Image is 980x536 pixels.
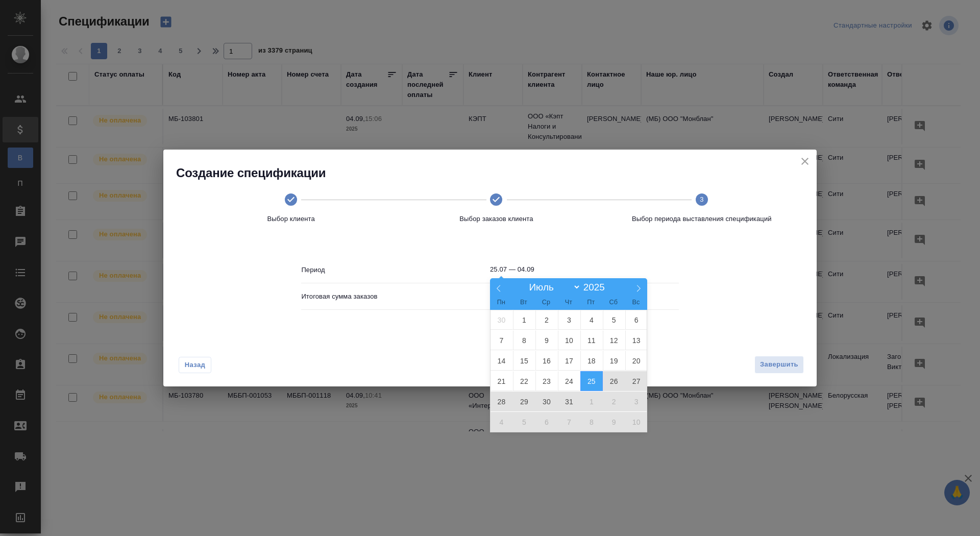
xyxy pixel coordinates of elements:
[513,392,535,411] span: Июль 29, 2025
[754,356,804,374] button: Завершить
[490,299,512,306] span: Пн
[580,371,603,391] span: Июль 25, 2025
[625,310,648,330] span: Июль 6, 2025
[513,330,535,350] span: Июль 8, 2025
[535,371,558,391] span: Июль 23, 2025
[558,310,580,330] span: Июль 3, 2025
[558,351,580,371] span: Июль 17, 2025
[625,412,648,432] span: Август 10, 2025
[512,299,535,306] span: Вт
[580,330,603,350] span: Июль 11, 2025
[179,357,211,373] button: Назад
[491,351,513,371] span: Июль 14, 2025
[535,330,558,350] span: Июль 9, 2025
[301,265,490,275] p: Период
[491,412,513,432] span: Август 4, 2025
[603,412,625,432] span: Август 9, 2025
[513,351,535,371] span: Июль 15, 2025
[557,299,580,306] span: Чт
[700,196,703,203] text: 3
[176,165,817,181] h2: Создание спецификации
[580,310,603,330] span: Июль 4, 2025
[491,310,513,330] span: Июнь 30, 2025
[603,330,625,350] span: Июль 12, 2025
[580,392,603,411] span: Август 1, 2025
[535,412,558,432] span: Август 6, 2025
[535,299,557,306] span: Ср
[581,282,613,293] input: Год
[513,310,535,330] span: Июль 1, 2025
[558,330,580,350] span: Июль 10, 2025
[398,214,595,224] span: Выбор заказов клиента
[192,214,389,224] span: Выбор клиента
[535,392,558,411] span: Июль 30, 2025
[184,360,206,370] span: Назад
[625,330,648,350] span: Июль 13, 2025
[535,310,558,330] span: Июль 2, 2025
[558,412,580,432] span: Август 7, 2025
[603,310,625,330] span: Июль 5, 2025
[491,392,513,411] span: Июль 28, 2025
[558,371,580,391] span: Июль 24, 2025
[301,291,490,302] p: Итоговая сумма заказов
[760,359,798,371] span: Завершить
[603,351,625,371] span: Июль 19, 2025
[491,371,513,391] span: Июль 21, 2025
[602,299,625,306] span: Сб
[513,371,535,391] span: Июль 22, 2025
[603,392,625,411] span: Август 2, 2025
[513,412,535,432] span: Август 5, 2025
[625,351,648,371] span: Июль 20, 2025
[625,392,648,411] span: Август 3, 2025
[491,330,513,350] span: Июль 7, 2025
[603,214,800,224] span: Выбор периода выставления спецификаций
[797,154,813,169] button: close
[535,351,558,371] span: Июль 16, 2025
[625,299,647,306] span: Вс
[558,392,580,411] span: Июль 31, 2025
[603,371,625,391] span: Июль 26, 2025
[580,351,603,371] span: Июль 18, 2025
[625,371,648,391] span: Июль 27, 2025
[524,281,580,293] select: Month
[580,299,602,306] span: Пт
[580,412,603,432] span: Август 8, 2025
